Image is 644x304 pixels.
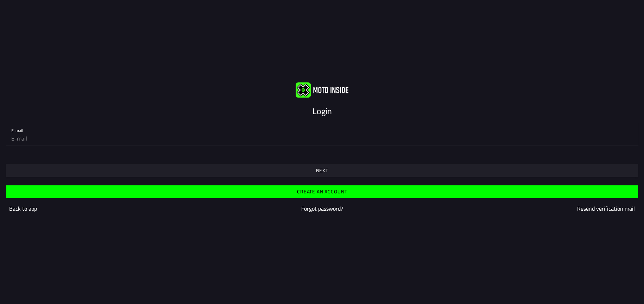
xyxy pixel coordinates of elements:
a: Forgot password? [301,204,343,213]
ion-text: Login [312,105,332,117]
ion-button: Create an account [6,185,638,198]
a: Back to app [9,204,37,213]
input: E-mail [11,131,633,145]
ion-text: Next [316,168,328,173]
a: Resend verification mail [577,204,635,213]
